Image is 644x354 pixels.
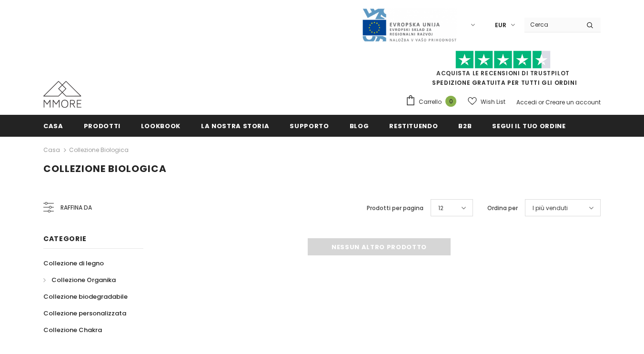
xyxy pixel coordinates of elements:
[367,203,423,213] label: Prodotti per pagina
[436,69,570,77] a: Acquista le recensioni di TrustPilot
[389,121,438,131] span: Restituendo
[389,115,438,136] a: Restituendo
[533,203,568,213] span: I più venduti
[201,115,269,136] a: La nostra storia
[458,115,472,136] a: B2B
[468,93,505,110] a: Wish List
[43,259,104,268] span: Collezione di legno
[43,325,102,334] span: Collezione Chakra
[538,98,544,106] span: or
[445,96,456,107] span: 0
[405,95,461,109] a: Carrello 0
[516,98,537,106] a: Accedi
[362,20,457,29] a: Javni Razpis
[350,121,369,131] span: Blog
[43,292,128,301] span: Collezione biodegradabile
[350,115,369,136] a: Blog
[492,115,565,136] a: Segui il tuo ordine
[43,121,63,131] span: Casa
[492,121,565,131] span: Segui il tuo ordine
[84,115,121,136] a: Prodotti
[43,144,60,156] a: Casa
[51,275,116,284] span: Collezione Organika
[43,162,167,175] span: Collezione biologica
[69,146,129,154] a: Collezione biologica
[545,98,601,106] a: Creare un account
[481,97,505,107] span: Wish List
[458,121,472,131] span: B2B
[60,202,92,213] span: Raffina da
[43,305,126,322] a: Collezione personalizzata
[362,8,457,42] img: Javni Razpis
[43,322,102,338] a: Collezione Chakra
[290,115,329,136] a: supporto
[438,203,443,213] span: 12
[487,203,518,213] label: Ordina per
[290,121,329,131] span: supporto
[455,51,551,69] img: Fidati di Pilot Stars
[43,255,104,272] a: Collezione di legno
[43,115,63,136] a: Casa
[201,121,269,131] span: La nostra storia
[84,121,121,131] span: Prodotti
[524,18,579,31] input: Search Site
[43,309,126,318] span: Collezione personalizzata
[405,55,601,87] span: SPEDIZIONE GRATUITA PER TUTTI GLI ORDINI
[43,234,86,243] span: Categorie
[141,121,181,131] span: Lookbook
[43,288,128,305] a: Collezione biodegradabile
[419,97,442,107] span: Carrello
[43,272,116,288] a: Collezione Organika
[43,81,81,108] img: Casi MMORE
[141,115,181,136] a: Lookbook
[495,20,506,30] span: EUR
